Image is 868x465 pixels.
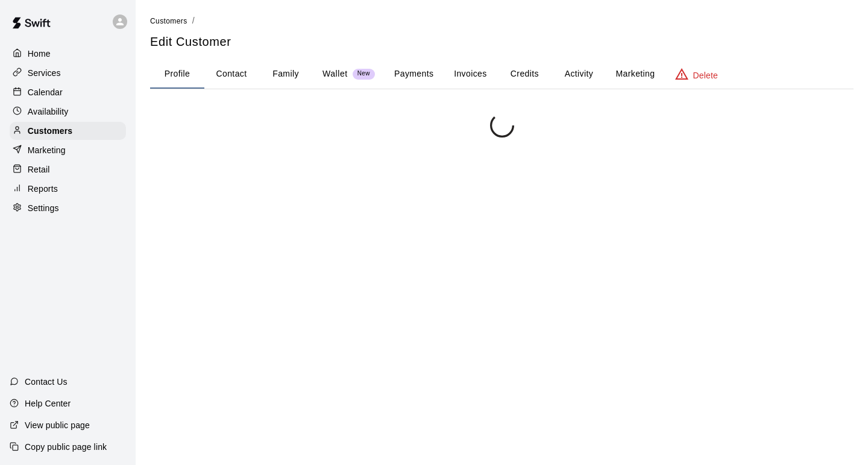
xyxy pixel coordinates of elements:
button: Profile [150,60,204,89]
p: Delete [693,69,718,81]
p: Help Center [25,397,71,410]
p: Retail [28,163,50,176]
span: New [353,70,375,78]
p: Copy public page link [25,441,107,453]
a: Reports [10,180,126,198]
h5: Edit Customer [150,34,854,50]
button: Activity [552,60,606,89]
p: Contact Us [25,376,68,388]
p: Availability [28,106,69,118]
button: Credits [497,60,552,89]
li: / [192,14,195,27]
a: Calendar [10,83,126,101]
p: Home [28,48,51,60]
a: Marketing [10,141,126,159]
p: Settings [28,202,59,214]
a: Retail [10,160,126,179]
p: Marketing [28,144,66,156]
nav: breadcrumb [150,14,854,28]
p: Reports [28,183,58,195]
button: Contact [204,60,259,89]
button: Invoices [443,60,497,89]
span: Customers [150,17,187,25]
p: Services [28,67,61,79]
p: View public page [25,419,90,431]
a: Availability [10,103,126,121]
a: Services [10,64,126,82]
button: Marketing [606,60,664,89]
a: Settings [10,199,126,217]
a: Customers [150,16,187,25]
a: Customers [10,122,126,140]
button: Family [259,60,313,89]
p: Calendar [28,86,63,98]
p: Customers [28,125,72,137]
button: Payments [385,60,443,89]
p: Wallet [322,68,348,80]
div: basic tabs example [150,60,854,89]
a: Home [10,45,126,63]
